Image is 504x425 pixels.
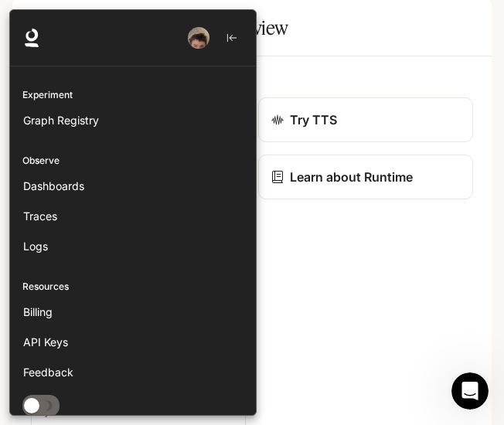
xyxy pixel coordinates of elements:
span: Traces [23,208,57,224]
span: API Keys [23,334,68,350]
span: Logs [23,238,48,254]
img: User avatar [188,27,209,49]
span: Dark mode toggle [24,396,39,413]
p: Observe [10,154,256,168]
span: Billing [23,304,53,320]
a: Graph Registry [16,107,250,134]
a: Billing [16,298,250,325]
span: Feedback [23,364,73,380]
span: Graph Registry [23,112,99,128]
span: Dashboards [23,178,84,194]
iframe: Intercom live chat [451,372,489,410]
p: Resources [10,280,256,294]
a: Dashboards [16,172,250,199]
a: API Keys [16,328,250,355]
button: Close drawer [209,390,243,422]
p: Experiment [10,88,256,102]
a: Feedback [16,359,250,386]
button: User avatar [183,22,214,53]
a: Logs [16,233,250,260]
a: Traces [16,202,250,229]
